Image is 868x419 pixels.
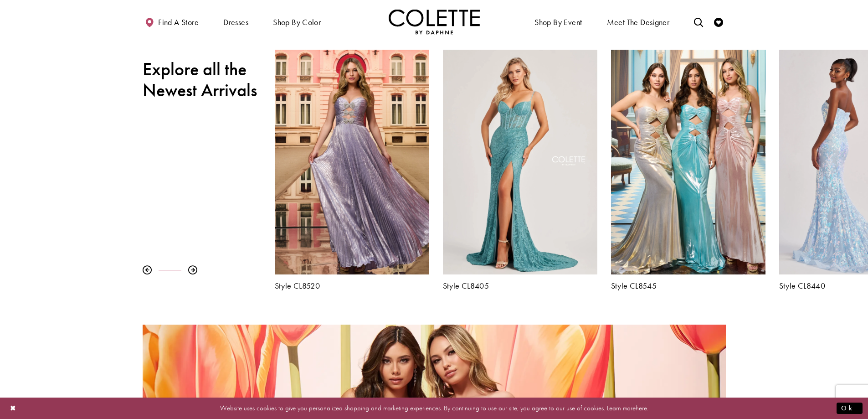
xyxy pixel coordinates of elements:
[273,18,321,27] span: Shop by color
[389,9,480,34] a: Visit Home Page
[532,9,584,34] span: Shop By Event
[268,43,436,297] div: Colette by Daphne Style No. CL8520
[143,9,201,34] a: Find a store
[607,18,670,27] span: Meet the designer
[275,50,429,274] a: Visit Colette by Daphne Style No. CL8520 Page
[692,9,705,34] a: Toggle search
[223,18,248,27] span: Dresses
[275,281,429,290] a: Style CL8520
[5,400,21,416] button: Close Dialog
[143,59,261,101] h2: Explore all the Newest Arrivals
[221,9,251,34] span: Dresses
[66,402,802,414] p: Website uses cookies to give you personalized shopping and marketing experiences. By continuing t...
[712,9,725,34] a: Check Wishlist
[158,18,199,27] span: Find a store
[271,9,323,34] span: Shop by color
[605,9,672,34] a: Meet the designer
[611,281,765,290] a: Style CL8545
[534,18,582,27] span: Shop By Event
[604,43,772,297] div: Colette by Daphne Style No. CL8545
[443,281,597,290] a: Style CL8405
[389,9,480,34] img: Colette by Daphne
[611,50,765,274] a: Visit Colette by Daphne Style No. CL8545 Page
[436,43,604,297] div: Colette by Daphne Style No. CL8405
[636,403,647,413] a: here
[443,50,597,274] a: Visit Colette by Daphne Style No. CL8405 Page
[837,403,863,414] button: Submit Dialog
